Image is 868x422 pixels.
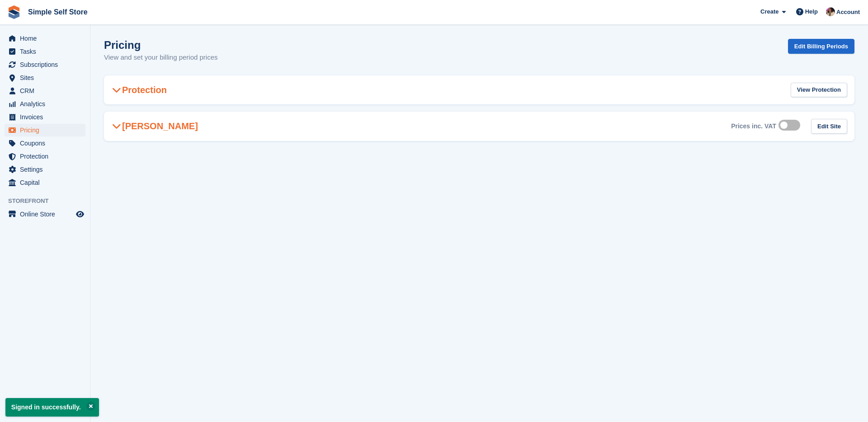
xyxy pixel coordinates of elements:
span: Settings [20,163,74,176]
a: menu [5,58,85,71]
a: Edit Billing Periods [788,39,854,54]
a: Edit Site [811,119,847,134]
span: Tasks [20,45,74,58]
span: Create [760,7,778,16]
a: menu [5,84,85,97]
span: Help [805,7,818,16]
p: Signed in successfully. [5,398,99,417]
span: Sites [20,71,74,84]
a: menu [5,98,85,110]
span: Storefront [8,197,90,206]
span: Online Store [20,208,74,220]
img: Scott McCutcheon [826,7,835,16]
a: menu [5,45,85,58]
a: menu [5,111,85,123]
h2: Protection [111,84,167,95]
a: menu [5,137,85,150]
span: Protection [20,150,74,163]
a: menu [5,124,85,136]
a: menu [5,32,85,45]
span: Coupons [20,137,74,150]
h2: [PERSON_NAME] [111,121,198,131]
a: menu [5,163,85,176]
span: Analytics [20,98,74,110]
a: Preview store [75,209,85,220]
div: Prices inc. VAT [731,122,776,130]
p: View and set your billing period prices [104,52,218,63]
span: CRM [20,84,74,97]
img: stora-icon-8386f47178a22dfd0bd8f6a31ec36ba5ce8667c1dd55bd0f319d3a0aa187defe.svg [7,5,21,19]
span: Pricing [20,124,74,136]
h1: Pricing [104,39,218,51]
a: menu [5,71,85,84]
span: Account [836,8,860,17]
span: Invoices [20,111,74,123]
a: Simple Self Store [24,5,91,19]
a: menu [5,150,85,163]
a: View Protection [791,83,847,98]
a: menu [5,208,85,220]
span: Subscriptions [20,58,74,71]
span: Home [20,32,74,45]
a: menu [5,176,85,189]
span: Capital [20,176,74,189]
